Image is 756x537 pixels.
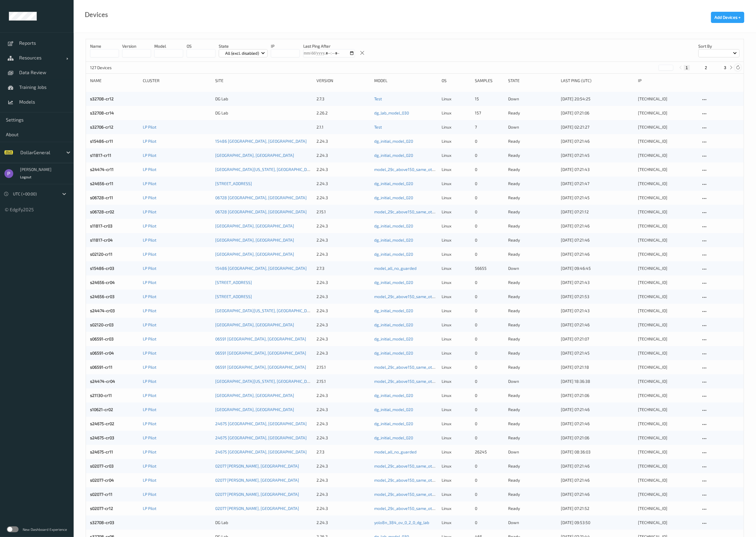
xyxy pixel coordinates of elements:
p: All (excl. disabled) [223,50,261,56]
a: dg_initial_model_020 [374,223,413,228]
a: s24675-cr03 [90,435,114,440]
p: ready [508,251,557,257]
p: down [508,378,557,384]
div: [TECHNICAL_ID] [638,336,696,342]
a: [STREET_ADDRESS] [215,181,252,186]
a: [STREET_ADDRESS] [215,280,252,285]
div: [TECHNICAL_ID] [638,110,696,116]
a: [GEOGRAPHIC_DATA], [GEOGRAPHIC_DATA] [215,407,294,412]
div: 0 [475,393,504,398]
a: model_29c_above150_same_other [374,167,438,172]
a: s32708-cr14 [90,110,114,115]
div: [DATE] 09:46:45 [561,265,634,271]
p: linux [442,96,471,102]
a: dg_initial_model_020 [374,181,413,186]
button: 1 [684,65,690,70]
div: 2.24.3 [316,223,370,229]
div: [DATE] 07:21:45 [561,152,634,158]
div: Name [90,78,139,84]
div: 0 [475,251,504,257]
a: dg_initial_model_020 [374,195,413,200]
div: [TECHNICAL_ID] [638,308,696,314]
button: Add Devices + [711,12,744,23]
a: model_29c_above150_same_other [374,478,438,483]
div: 2.24.3 [316,294,370,300]
p: ready [508,152,557,158]
a: [GEOGRAPHIC_DATA][US_STATE], [GEOGRAPHIC_DATA] [215,308,315,313]
a: model_all_no_guarded [374,449,417,454]
div: 0 [475,138,504,144]
p: linux [442,322,471,328]
a: s21130-cr11 [90,393,112,398]
div: Samples [475,78,504,84]
a: s24675-cr02 [90,421,114,426]
a: model_29c_above150_same_other [374,209,438,214]
div: 2.26.2 [316,110,370,116]
a: s15486-cr03 [90,266,114,271]
p: ready [508,421,557,427]
div: 7 [475,124,504,130]
p: down [508,124,557,130]
a: model_29c_above150_same_other [374,492,438,497]
div: [TECHNICAL_ID] [638,393,696,398]
div: 0 [475,152,504,158]
a: LP Pilot [143,280,156,285]
div: 2.24.3 [316,237,370,243]
p: linux [442,378,471,384]
a: LP Pilot [143,322,156,327]
div: [TECHNICAL_ID] [638,138,696,144]
p: linux [442,449,471,455]
a: [GEOGRAPHIC_DATA], [GEOGRAPHIC_DATA] [215,153,294,158]
div: 26245 [475,449,504,455]
a: s02077-cr04 [90,478,114,483]
a: yolo8n_384_ov_0_2_0_dg_lab [374,520,429,525]
a: 02077 [PERSON_NAME], [GEOGRAPHIC_DATA] [215,463,299,468]
a: LP Pilot [143,463,156,468]
a: LP Pilot [143,294,156,299]
a: dg_initial_model_020 [374,393,413,398]
div: 2.24.3 [316,435,370,441]
div: [DATE] 18:36:38 [561,378,634,384]
a: 02077 [PERSON_NAME], [GEOGRAPHIC_DATA] [215,492,299,497]
div: 0 [475,237,504,243]
p: down [508,96,557,102]
div: 2.24.3 [316,280,370,285]
p: model [154,43,183,49]
button: 2 [703,65,709,70]
p: ready [508,294,557,300]
a: 06728 [GEOGRAPHIC_DATA], [GEOGRAPHIC_DATA] [215,195,307,200]
div: [DATE] 07:21:07 [561,336,634,342]
div: [TECHNICAL_ID] [638,181,696,187]
a: 24675 [GEOGRAPHIC_DATA], [GEOGRAPHIC_DATA] [215,449,307,454]
a: s06591-cr11 [90,365,112,370]
a: LP Pilot [143,181,156,186]
a: dg_initial_model_020 [374,421,413,426]
p: Sort by [698,43,740,49]
div: [DATE] 07:21:18 [561,364,634,370]
p: linux [442,223,471,229]
div: 2.15.1 [316,209,370,215]
div: [DATE] 07:21:46 [561,237,634,243]
div: 2.1.1 [316,124,370,130]
p: ready [508,110,557,116]
div: 0 [475,280,504,285]
a: dg_initial_model_020 [374,407,413,412]
a: 02077 [PERSON_NAME], [GEOGRAPHIC_DATA] [215,506,299,511]
a: model_29c_above150_same_other [374,294,438,299]
p: ready [508,393,557,398]
div: Cluster [143,78,211,84]
div: 2.24.3 [316,407,370,413]
a: [STREET_ADDRESS] [215,294,252,299]
a: dg_lab_model_030 [374,110,409,115]
div: [DATE] 02:21:27 [561,124,634,130]
div: 2.24.3 [316,322,370,328]
p: IP [271,43,300,49]
div: 0 [475,421,504,427]
div: Model [374,78,437,84]
a: LP Pilot [143,124,156,129]
div: 2.24.3 [316,152,370,158]
a: s32706-cr12 [90,124,113,129]
a: dg_initial_model_020 [374,153,413,158]
div: [TECHNICAL_ID] [638,435,696,441]
a: LP Pilot [143,407,156,412]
